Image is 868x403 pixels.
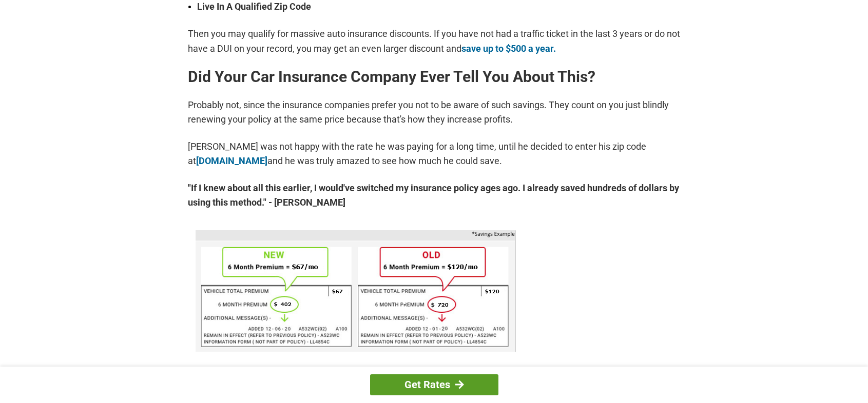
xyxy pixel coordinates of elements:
[370,374,498,395] a: Get Rates
[196,155,267,166] a: [DOMAIN_NAME]
[188,139,681,168] p: [PERSON_NAME] was not happy with the rate he was paying for a long time, until he decided to ente...
[188,181,681,210] strong: "If I knew about all this earlier, I would've switched my insurance policy ages ago. I already sa...
[461,43,556,54] a: save up to $500 a year.
[188,98,681,127] p: Probably not, since the insurance companies prefer you not to be aware of such savings. They coun...
[188,69,681,85] h2: Did Your Car Insurance Company Ever Tell You About This?
[196,230,515,352] img: savings
[188,27,681,55] p: Then you may qualify for massive auto insurance discounts. If you have not had a traffic ticket i...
